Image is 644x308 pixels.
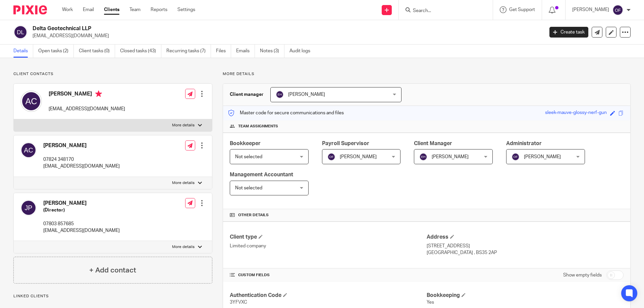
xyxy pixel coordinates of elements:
[289,45,315,58] a: Audit logs
[129,6,141,13] a: Team
[238,212,269,218] span: Other details
[612,5,623,15] img: svg%3E
[230,141,261,146] span: Bookkeeper
[20,90,42,112] img: svg%3E
[509,7,535,12] span: Get Support
[33,25,438,32] h2: Delta Geotechnical LLP
[230,272,427,278] h4: CUSTOM FIELDS
[327,153,335,161] img: svg%3E
[172,180,195,186] p: More details
[230,300,247,305] span: 3YFVXC
[506,141,542,146] span: Administrator
[419,153,427,161] img: svg%3E
[572,6,609,13] p: [PERSON_NAME]
[104,6,119,13] a: Clients
[512,153,520,161] img: svg%3E
[414,141,452,146] span: Client Manager
[524,155,561,159] span: [PERSON_NAME]
[38,45,74,58] a: Open tasks (2)
[43,207,120,213] h5: (Director)
[13,71,212,77] p: Client contacts
[276,90,284,99] img: svg%3E
[427,292,624,299] h4: Bookkeeping
[427,300,434,305] span: Yes
[427,249,624,256] p: [GEOGRAPHIC_DATA] , BS35 2AP
[120,45,161,58] a: Closed tasks (43)
[13,25,28,39] img: svg%3E
[43,200,120,207] h4: [PERSON_NAME]
[230,172,293,177] span: Management Accountant
[49,106,125,112] p: [EMAIL_ADDRESS][DOMAIN_NAME]
[223,71,631,77] p: More details
[322,141,369,146] span: Payroll Supervisor
[235,186,262,190] span: Not selected
[432,155,469,159] span: [PERSON_NAME]
[340,155,377,159] span: [PERSON_NAME]
[95,90,102,97] i: Primary
[49,90,125,99] h4: [PERSON_NAME]
[43,227,120,234] p: [EMAIL_ADDRESS][DOMAIN_NAME]
[43,142,120,149] h4: [PERSON_NAME]
[236,45,255,58] a: Emails
[13,5,47,14] img: Pixie
[166,45,211,58] a: Recurring tasks (7)
[79,45,115,58] a: Client tasks (0)
[177,6,195,13] a: Settings
[33,33,539,39] p: [EMAIL_ADDRESS][DOMAIN_NAME]
[216,45,231,58] a: Files
[172,244,195,250] p: More details
[89,265,136,275] h4: + Add contact
[238,124,278,129] span: Team assignments
[151,6,167,13] a: Reports
[230,91,264,98] h3: Client manager
[427,234,624,241] h4: Address
[230,234,427,241] h4: Client type
[230,292,427,299] h4: Authentication Code
[62,6,73,13] a: Work
[43,163,120,170] p: [EMAIL_ADDRESS][DOMAIN_NAME]
[288,92,325,97] span: [PERSON_NAME]
[235,155,262,159] span: Not selected
[545,109,607,117] div: sleek-mauve-glossy-nerf-gun
[43,221,120,227] p: 07803 857685
[13,294,212,299] p: Linked clients
[172,123,195,128] p: More details
[549,27,588,38] a: Create task
[20,200,37,216] img: svg%3E
[260,45,284,58] a: Notes (3)
[13,45,33,58] a: Details
[230,243,427,249] p: Limited company
[412,8,473,14] input: Search
[563,272,602,279] label: Show empty fields
[83,6,94,13] a: Email
[20,142,37,158] img: svg%3E
[43,156,120,163] p: 07824 348170
[427,243,624,249] p: [STREET_ADDRESS]
[228,110,344,116] p: Master code for secure communications and files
